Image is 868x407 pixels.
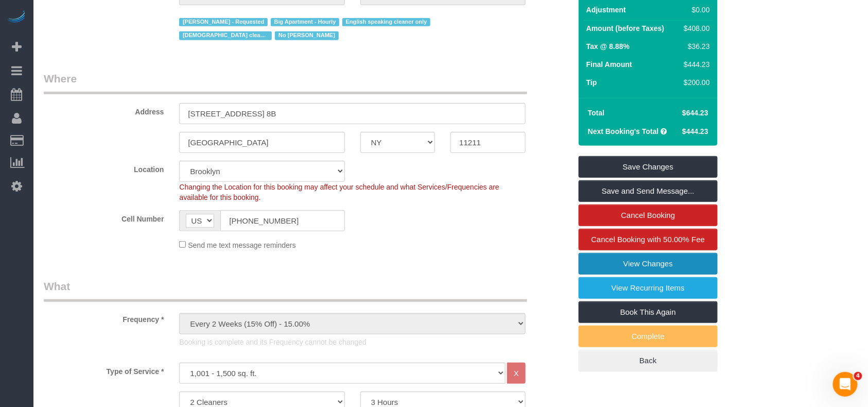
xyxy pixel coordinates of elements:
[579,205,718,226] a: Cancel Booking
[36,363,171,377] label: Type of Service *
[342,18,430,26] span: English speaking cleaner only
[179,132,344,153] input: City
[579,301,718,323] a: Book This Again
[586,5,626,15] label: Adjustment
[36,103,171,117] label: Address
[188,241,296,249] span: Send me text message reminders
[679,41,710,52] div: $36.23
[579,229,718,250] a: Cancel Booking with 50.00% Fee
[579,277,718,299] a: View Recurring Items
[586,23,664,33] label: Amount (before Taxes)
[179,18,267,26] span: [PERSON_NAME] - Requested
[592,235,705,244] span: Cancel Booking with 50.00% Fee
[179,31,272,40] span: [DEMOGRAPHIC_DATA] cleaners only
[588,127,659,135] strong: Next Booking's Total
[36,210,171,224] label: Cell Number
[588,109,604,117] strong: Total
[179,337,526,347] p: Booking is complete and its Frequency cannot be changed
[271,18,339,26] span: Big Apartment - Hourly
[854,372,862,380] span: 4
[682,109,708,117] span: $644.23
[579,350,718,371] a: Back
[44,71,527,94] legend: Where
[586,41,630,52] label: Tax @ 8.88%
[36,311,171,325] label: Frequency *
[679,23,710,33] div: $408.00
[450,132,526,153] input: Zip Code
[586,77,597,88] label: Tip
[682,127,708,135] span: $444.23
[579,156,718,178] a: Save Changes
[179,183,499,201] span: Changing the Location for this booking may affect your schedule and what Services/Frequencies are...
[44,279,527,302] legend: What
[579,180,718,202] a: Save and Send Message...
[6,10,27,25] img: Automaid Logo
[679,5,710,15] div: $0.00
[679,77,710,88] div: $200.00
[220,210,344,231] input: Cell Number
[579,253,718,275] a: View Changes
[833,372,858,397] iframe: Intercom live chat
[586,59,632,70] label: Final Amount
[36,161,171,175] label: Location
[275,31,338,40] span: No [PERSON_NAME]
[679,59,710,70] div: $444.23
